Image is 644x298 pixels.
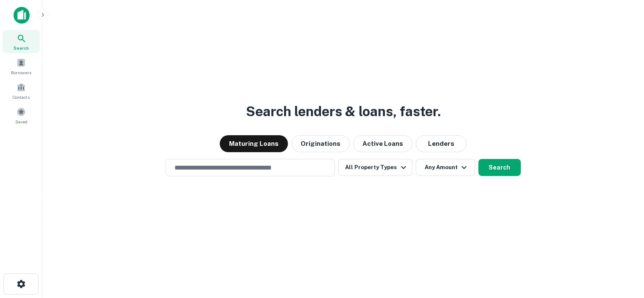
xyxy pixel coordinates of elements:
span: Search [14,45,29,51]
button: All Property Types [338,159,412,176]
span: Borrowers [11,69,31,76]
button: Maturing Loans [220,135,288,152]
a: Borrowers [3,55,40,78]
button: Search [478,159,521,176]
span: Saved [15,118,28,125]
a: Search [3,30,40,53]
a: Contacts [3,79,40,102]
button: Originations [291,135,350,152]
a: Saved [3,104,40,127]
h3: Search lenders & loans, faster. [246,101,441,122]
button: Any Amount [416,159,475,176]
button: Lenders [416,135,467,152]
img: capitalize-icon.png [14,7,30,24]
iframe: Chat Widget [602,230,644,271]
span: Contacts [13,94,30,100]
button: Active Loans [353,135,412,152]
